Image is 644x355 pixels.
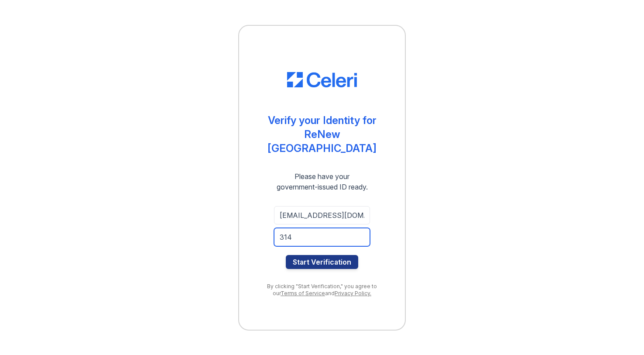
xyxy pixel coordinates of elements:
a: Privacy Policy. [335,290,371,296]
div: By clicking "Start Verification," you agree to our and [257,283,387,297]
input: Email [274,206,370,224]
input: Phone [274,228,370,246]
div: Please have your government-issued ID ready. [261,171,384,192]
div: Verify your Identity for ReNew [GEOGRAPHIC_DATA] [257,114,387,155]
button: Start Verification [286,255,358,269]
img: CE_Logo_Blue-a8612792a0a2168367f1c8372b55b34899dd931a85d93a1a3d3e32e68fde9ad4.png [287,72,357,88]
a: Terms of Service [281,290,325,296]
